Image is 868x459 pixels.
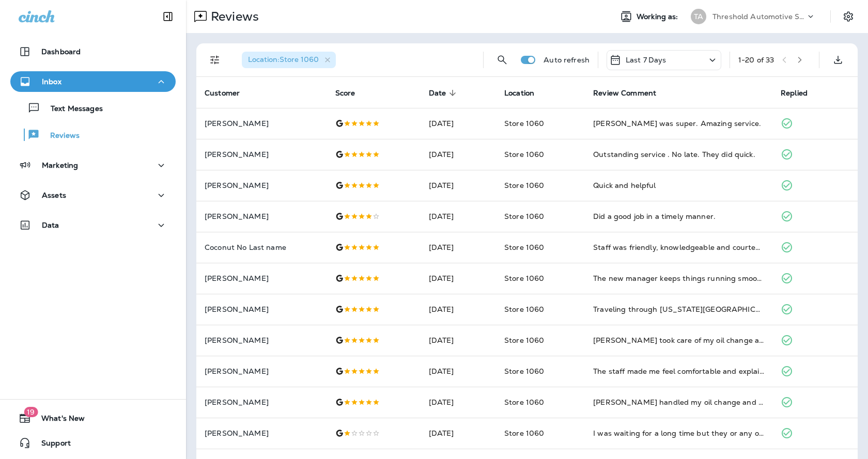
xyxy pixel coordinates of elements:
span: Support [31,439,71,451]
span: Review Comment [593,89,656,98]
div: The staff made me feel comfortable and explained everything clearly. [593,366,764,376]
button: Filters [205,50,225,70]
p: Inbox [42,77,61,86]
td: [DATE] [421,201,496,232]
td: [DATE] [421,232,496,263]
td: [DATE] [421,108,496,139]
div: The new manager keeps things running smoothly. Service times are shorter and the staff feels more... [593,273,764,283]
p: Coconut No Last name [205,243,319,251]
div: 1 - 20 of 33 [738,56,774,64]
button: Reviews [10,124,176,146]
td: [DATE] [421,325,496,356]
span: Store 1060 [504,150,544,159]
button: Data [10,215,176,235]
span: Store 1060 [504,212,544,221]
p: [PERSON_NAME] [205,398,319,406]
span: Replied [781,88,821,98]
p: Reviews [207,9,259,24]
div: Nate handled my oil change and walked me through the checklist. Friendly and professional. [593,397,764,407]
span: Customer [205,89,240,98]
span: Review Comment [593,88,670,98]
td: [DATE] [421,356,496,387]
p: [PERSON_NAME] [205,212,319,220]
span: Store 1060 [504,336,544,345]
span: Score [335,89,355,98]
td: [DATE] [421,170,496,201]
span: Store 1060 [504,119,544,128]
span: Replied [781,89,808,98]
span: Date [429,88,460,98]
p: [PERSON_NAME] [205,119,319,128]
button: Dashboard [10,41,176,62]
span: Score [335,88,369,98]
td: [DATE] [421,387,496,418]
p: [PERSON_NAME] [205,336,319,344]
td: [DATE] [421,294,496,325]
span: Store 1060 [504,243,544,252]
button: Export as CSV [828,50,848,70]
p: [PERSON_NAME] [205,181,319,189]
p: Last 7 Days [626,56,667,64]
div: Joseph took care of my oil change and answered all my questions. No pressure at all. [593,335,764,345]
div: Location:Store 1060 [242,52,336,68]
p: [PERSON_NAME] [205,274,319,282]
span: Location [504,89,534,98]
p: [PERSON_NAME] [205,367,319,375]
p: Auto refresh [544,56,590,64]
p: Dashboard [41,48,81,56]
td: [DATE] [421,418,496,449]
div: I was waiting for a long time but they or any of their staff did not respond. They wasted a lot o... [593,428,764,438]
div: Traveling through Idaho Falls and needed service. The crew finished quickly and treated me like a... [593,304,764,314]
p: [PERSON_NAME] [205,429,319,437]
p: Threshold Automotive Service dba Grease Monkey [712,12,805,21]
span: Store 1060 [504,429,544,438]
p: Text Messages [40,104,103,114]
span: Location [504,88,548,98]
div: Staff was friendly, knowledgeable and courteous. I was impressed. They took care of my vehicle in... [593,242,764,252]
button: Inbox [10,71,176,92]
p: [PERSON_NAME] [205,305,319,313]
button: Assets [10,185,176,205]
button: 19What's New [10,408,176,429]
span: 19 [24,407,38,417]
span: Store 1060 [504,398,544,407]
span: Store 1060 [504,181,544,190]
span: Store 1060 [504,305,544,314]
div: Outstanding service . No late. They did quick. [593,149,764,160]
p: Reviews [40,131,80,141]
button: Collapse Sidebar [153,6,182,27]
button: Search Reviews [492,50,513,70]
span: Date [429,89,446,98]
span: Customer [205,88,253,98]
span: Working as: [637,12,680,21]
button: Marketing [10,155,176,176]
span: Store 1060 [504,274,544,283]
p: Marketing [42,161,78,169]
span: Location : Store 1060 [248,55,319,64]
p: Data [42,221,59,229]
div: TA [691,9,706,24]
button: Text Messages [10,97,176,119]
button: Support [10,433,176,453]
p: [PERSON_NAME] [205,150,319,159]
span: What's New [31,414,85,426]
div: Quick and helpful [593,180,764,191]
span: Store 1060 [504,367,544,376]
p: Assets [42,191,66,199]
td: [DATE] [421,263,496,294]
div: Joseph was super. Amazing service. [593,118,764,129]
button: Settings [839,7,858,26]
td: [DATE] [421,139,496,170]
div: Did a good job in a timely manner. [593,211,764,221]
